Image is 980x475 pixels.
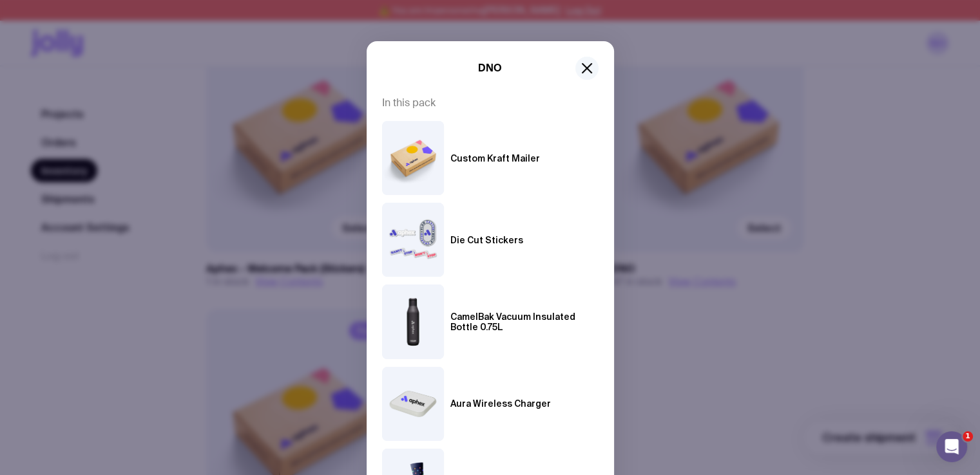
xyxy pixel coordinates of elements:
h5: DNO [478,62,502,75]
h6: Aura Wireless Charger [450,398,551,409]
h6: Custom Kraft Mailer [450,153,540,163]
iframe: Intercom live chat [936,431,967,462]
h6: Die Cut Stickers [450,235,523,245]
h6: CamelBak Vacuum Insulated Bottle 0.75L [450,312,599,332]
span: In this pack [382,95,599,111]
span: 1 [963,431,973,442]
